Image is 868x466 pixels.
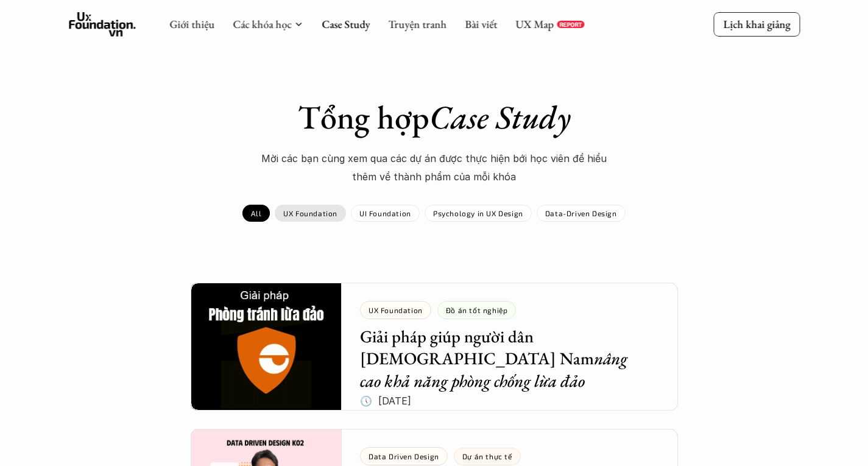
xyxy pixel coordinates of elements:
[322,17,370,31] a: Case Study
[723,17,790,31] p: Lịch khai giảng
[465,17,497,31] a: Bài viết
[557,21,584,28] a: REPORT
[559,21,582,28] p: REPORT
[429,96,571,138] em: Case Study
[713,12,800,36] a: Lịch khai giảng
[515,17,554,31] a: UX Map
[191,283,678,411] a: UX FoundationĐồ án tốt nghiệpGiải pháp giúp người dân [DEMOGRAPHIC_DATA] Namnâng cao khả năng phò...
[433,209,523,217] p: Psychology in UX Design
[275,205,346,222] a: UX Foundation
[359,209,411,217] p: UI Foundation
[252,149,617,186] p: Mời các bạn cùng xem qua các dự án được thực hiện bới học viên để hiểu thêm về thành phẩm của mỗi...
[537,205,626,222] a: Data-Driven Design
[233,17,291,31] a: Các khóa học
[221,97,647,137] h1: Tổng hợp
[425,205,532,222] a: Psychology in UX Design
[251,209,261,217] p: All
[545,209,617,217] p: Data-Driven Design
[388,17,446,31] a: Truyện tranh
[283,209,337,217] p: UX Foundation
[169,17,214,31] a: Giới thiệu
[351,205,420,222] a: UI Foundation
